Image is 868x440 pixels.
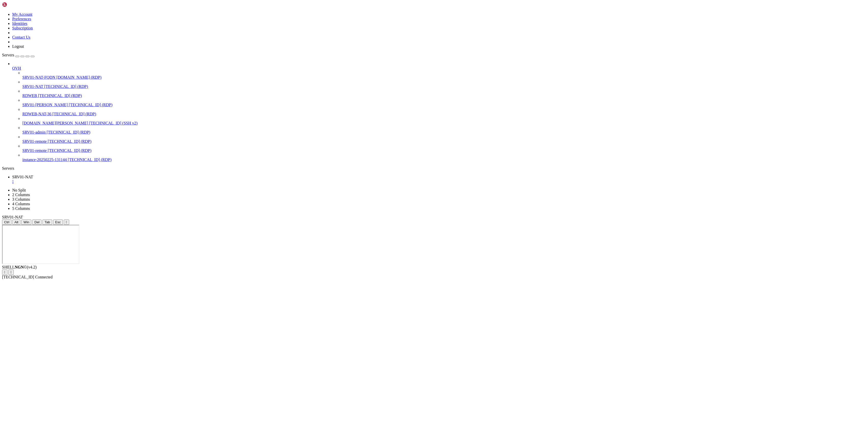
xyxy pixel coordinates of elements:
span: [DOMAIN_NAME][PERSON_NAME] [22,121,88,125]
a: 5 Columns [12,206,30,211]
button: Esc [53,219,63,225]
span: SRV01-[PERSON_NAME] [22,103,68,107]
span: SRV01-NAT-FQDN [22,75,55,80]
a:  [12,179,866,184]
a: OVH [12,66,866,71]
span: [TECHNICAL_ID] (RDP) [44,84,88,89]
span: SRV01-remote [22,148,47,153]
span: Connected [35,275,52,279]
span: [TECHNICAL_ID] (RDP) [47,130,90,134]
img: Shellngn [2,2,31,7]
a: Identities [12,21,27,26]
span: SRV01-admin [22,130,46,134]
span: instance-20250225-131144 [22,158,67,162]
span: 4.2.0 [27,265,37,269]
span: OVH [12,66,21,70]
span: Del [34,220,39,224]
span: SHELL © [2,265,37,269]
a: Contact Us [12,35,31,39]
a: RDWEB [TECHNICAL_ID] (RDP) [22,93,866,98]
a: instance-20250225-131144 [TECHNICAL_ID] (RDP) [22,158,866,162]
a: SRV01-remote [TECHNICAL_ID] (RDP) [22,139,866,144]
button: Del [32,219,41,225]
div: Servers [2,166,866,171]
li: SRV01-remote [TECHNICAL_ID] (RDP) [22,144,866,153]
span: Tab [45,220,50,224]
div:  [66,220,67,224]
span: [TECHNICAL_ID] (SSH v2) [89,121,138,125]
a: Subscription [12,26,33,30]
span: SRV01-NAT [2,215,23,219]
button:  [8,270,14,275]
a: SRV01-NAT [TECHNICAL_ID] (RDP) [22,84,866,89]
div:  [4,270,5,274]
span: RDWEB-NAT-36 [22,112,51,116]
span: Alt [14,220,19,224]
span: SRV01-NAT [12,175,33,179]
span: [TECHNICAL_ID] (RDP) [38,93,82,98]
span: [TECHNICAL_ID] (RDP) [48,139,92,144]
button: Ctrl [2,219,11,225]
li: OVH [12,61,866,162]
li: RDWEB-NAT-36 [TECHNICAL_ID] (RDP) [22,107,866,116]
span: RDWEB [22,93,37,98]
span: [DOMAIN_NAME] (RDP) [56,75,101,80]
b: NGN [15,265,24,269]
span: [TECHNICAL_ID] (RDP) [69,103,112,107]
span: Servers [2,53,14,57]
span: Ctrl [4,220,9,224]
li: SRV01-[PERSON_NAME] [TECHNICAL_ID] (RDP) [22,98,866,107]
a: 4 Columns [12,202,30,206]
li: instance-20250225-131144 [TECHNICAL_ID] (RDP) [22,153,866,162]
button: Tab [42,219,52,225]
span: SRV01-NAT [22,84,43,89]
span: [TECHNICAL_ID] (RDP) [68,158,111,162]
li: SRV01-remote [TECHNICAL_ID] (RDP) [22,135,866,144]
a: No Split [12,188,26,192]
a: [DOMAIN_NAME][PERSON_NAME] [TECHNICAL_ID] (SSH v2) [22,121,866,125]
a: Preferences [12,17,31,21]
a: SRV01-NAT [12,175,866,184]
a: Servers [2,53,35,57]
button: Win [21,219,31,225]
a: 2 Columns [12,193,30,197]
li: SRV01-NAT-FQDN [DOMAIN_NAME] (RDP) [22,71,866,80]
a: Logout [12,44,24,49]
a: RDWEB-NAT-36 [TECHNICAL_ID] (RDP) [22,112,866,116]
span: Esc [55,220,61,224]
button:  [64,219,69,225]
span: [TECHNICAL_ID] [2,275,34,279]
a: My Account [12,12,33,17]
li: RDWEB [TECHNICAL_ID] (RDP) [22,89,866,98]
div:  [10,270,12,274]
li: SRV01-admin [TECHNICAL_ID] (RDP) [22,125,866,135]
a: SRV01-NAT-FQDN [DOMAIN_NAME] (RDP) [22,75,866,80]
button: Alt [12,219,21,225]
a: SRV01-[PERSON_NAME] [TECHNICAL_ID] (RDP) [22,103,866,107]
button:  [2,270,7,275]
a: 3 Columns [12,197,30,201]
span: [TECHNICAL_ID] (RDP) [52,112,96,116]
li: SRV01-NAT [TECHNICAL_ID] (RDP) [22,80,866,89]
li: [DOMAIN_NAME][PERSON_NAME] [TECHNICAL_ID] (SSH v2) [22,116,866,125]
a: SRV01-remote [TECHNICAL_ID] (RDP) [22,148,866,153]
a: SRV01-admin [TECHNICAL_ID] (RDP) [22,130,866,135]
span: SRV01-remote [22,139,47,144]
span: [TECHNICAL_ID] (RDP) [48,148,92,153]
span: Win [23,220,29,224]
